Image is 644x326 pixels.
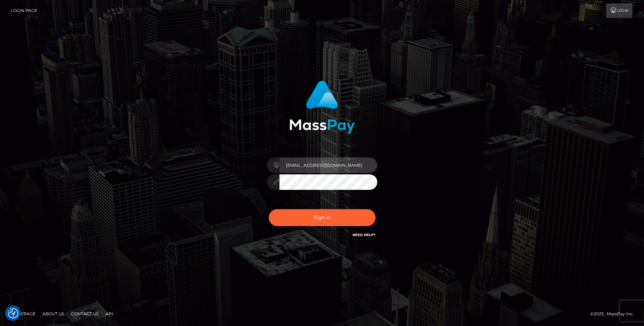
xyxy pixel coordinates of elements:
[8,308,38,319] a: Homepage
[40,308,67,319] a: About Us
[606,3,632,18] a: Login
[590,310,639,318] div: © 2025 , MassPay Inc.
[11,3,37,18] a: Login Page
[103,308,116,319] a: API
[352,233,376,237] a: Need Help?
[68,308,101,319] a: Contact Us
[269,209,376,226] button: Sign in
[289,81,355,133] img: MassPay Login
[279,157,377,173] input: Username...
[8,308,18,318] button: Consent Preferences
[8,308,18,318] img: Revisit consent button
